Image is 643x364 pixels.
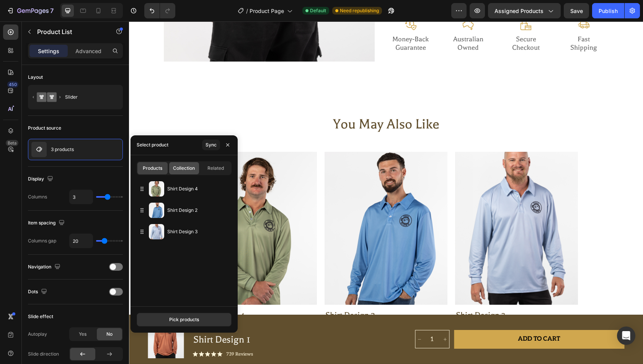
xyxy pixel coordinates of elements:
[167,206,228,214] p: Shirt Design 2
[18,94,496,112] h2: You May Also Like
[129,21,643,364] iframe: Design area
[28,331,47,338] div: Autoplay
[137,313,232,327] button: Pick products
[28,287,49,297] div: Dots
[50,6,54,15] p: 7
[149,181,164,197] img: collections
[592,3,624,18] button: Publish
[202,140,220,150] button: Sync
[373,13,421,30] p: Secure Checkout
[75,47,101,55] p: Advanced
[149,224,164,239] img: collections
[431,13,478,30] p: Fast Shipping
[169,316,199,323] div: Pick products
[570,8,583,14] span: Save
[28,237,56,244] div: Columns gap
[286,309,294,327] button: decrement
[70,190,93,204] input: Auto
[310,7,326,14] span: Default
[28,262,62,272] div: Navigation
[207,165,224,172] span: Related
[167,228,228,236] p: Shirt Design 3
[79,331,86,338] span: Yes
[65,88,112,106] div: Slider
[137,141,168,148] div: Select product
[51,147,74,152] p: 3 products
[144,3,175,18] div: Undo/Redo
[65,288,116,299] h3: Shirt Design 4
[315,13,363,30] p: Australian Owned
[488,3,561,18] button: Assigned Products
[65,130,188,283] a: Shirt Design 4
[70,234,93,248] input: Auto
[326,130,449,283] a: Shirt Design 3
[312,309,320,327] button: increment
[258,13,306,30] p: Money-Back Guarantee
[149,203,164,218] img: collections
[7,81,18,88] div: 450
[28,174,55,184] div: Display
[325,309,495,327] button: ADD TO CART
[28,218,66,228] div: Item spacing
[143,165,162,172] span: Products
[31,142,47,157] img: product feature img
[294,309,312,327] input: quantity
[38,47,59,55] p: Settings
[28,125,61,132] div: Product source
[340,7,379,14] span: Need republishing
[389,314,431,322] div: ADD TO CART
[246,7,248,15] span: /
[106,331,113,338] span: No
[28,193,47,200] div: Columns
[599,7,618,15] div: Publish
[37,27,102,36] p: Product List
[564,3,589,18] button: Save
[196,130,318,283] a: Shirt Design 2
[617,327,635,345] div: Open Intercom Messenger
[3,3,57,18] button: 7
[250,7,284,15] span: Product Page
[28,74,43,81] div: Layout
[28,351,59,357] div: Slide direction
[196,288,247,299] h3: Shirt Design 2
[206,141,217,148] div: Sync
[6,140,18,146] div: Beta
[494,7,543,15] span: Assigned Products
[326,288,377,299] h3: Shirt Design 3
[173,165,195,172] span: Collection
[167,185,228,193] p: Shirt Design 4
[28,313,53,320] div: Slide effect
